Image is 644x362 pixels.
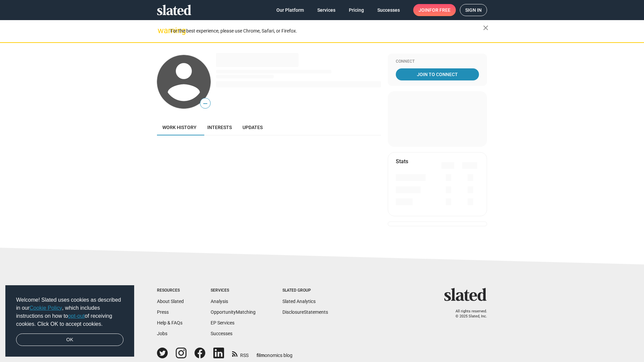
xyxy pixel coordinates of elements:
[157,309,169,315] a: Press
[419,4,450,16] span: Join
[465,4,482,16] span: Sign in
[157,119,202,135] a: Work history
[170,26,483,36] div: For the best experience, please use Chrome, Safari, or Firefox.
[282,299,316,304] a: Slated Analytics
[413,4,456,16] a: Joinfor free
[211,331,232,336] a: Successes
[158,26,166,35] mat-icon: warning
[397,68,478,80] span: Join To Connect
[157,299,184,304] a: About Slated
[257,353,265,358] span: film
[429,4,450,16] span: for free
[202,119,237,135] a: Interests
[396,158,408,165] mat-card-title: Stats
[157,320,182,325] a: Help & FAQs
[232,348,249,359] a: RSS
[396,68,479,80] a: Join To Connect
[30,305,62,311] a: Cookie Policy
[482,24,490,32] mat-icon: close
[372,4,405,16] a: Successes
[207,125,232,130] span: Interests
[5,285,134,357] div: cookieconsent
[157,331,167,336] a: Jobs
[211,320,234,325] a: EP Services
[396,59,479,64] div: Connect
[237,119,268,135] a: Updates
[460,4,487,16] a: Sign in
[317,4,335,16] span: Services
[448,309,487,319] p: All rights reserved. © 2025 Slated, Inc.
[377,4,400,16] span: Successes
[282,309,328,315] a: DisclosureStatements
[211,299,228,304] a: Analysis
[282,288,328,293] div: Slated Group
[243,125,263,130] span: Updates
[276,4,304,16] span: Our Platform
[68,313,85,319] a: opt-out
[200,99,210,108] span: —
[157,288,184,293] div: Resources
[16,296,123,328] span: Welcome! Slated uses cookies as described in our , which includes instructions on how to of recei...
[162,125,197,130] span: Work history
[211,309,256,315] a: OpportunityMatching
[349,4,364,16] span: Pricing
[211,288,256,293] div: Services
[312,4,341,16] a: Services
[343,4,369,16] a: Pricing
[16,334,123,346] a: dismiss cookie message
[257,347,292,359] a: filmonomics blog
[271,4,309,16] a: Our Platform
